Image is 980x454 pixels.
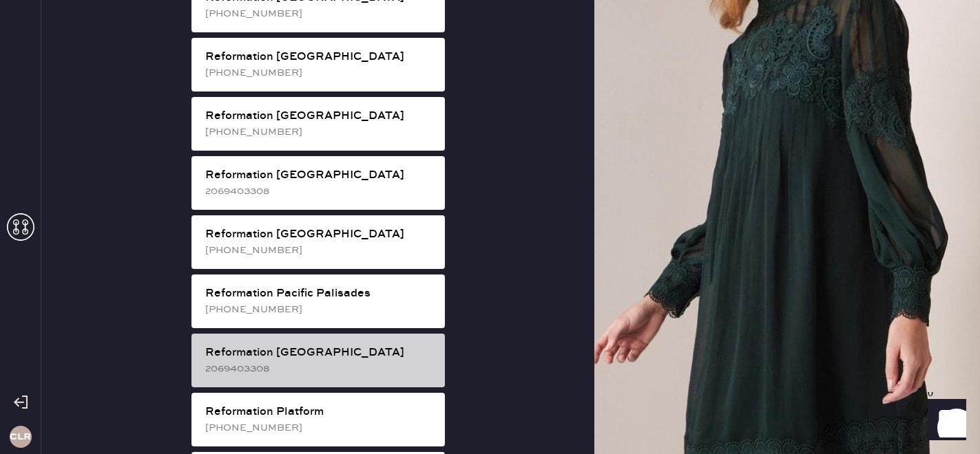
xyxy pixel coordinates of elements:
div: 2069403308 [205,361,434,376]
div: Reformation [GEOGRAPHIC_DATA] [205,226,434,243]
div: Reformation [GEOGRAPHIC_DATA] [205,167,434,184]
div: Reformation Pacific Palisades [205,285,434,302]
div: Reformation Platform [205,404,434,420]
div: [PHONE_NUMBER] [205,420,434,435]
div: [PHONE_NUMBER] [205,243,434,258]
h3: CLR [10,432,31,442]
div: Reformation [GEOGRAPHIC_DATA] [205,108,434,125]
div: 2069403308 [205,184,434,199]
div: Reformation [GEOGRAPHIC_DATA] [205,49,434,65]
div: Reformation [GEOGRAPHIC_DATA] [205,345,434,361]
div: [PHONE_NUMBER] [205,125,434,140]
div: [PHONE_NUMBER] [205,302,434,317]
iframe: Front Chat [915,392,974,451]
div: [PHONE_NUMBER] [205,6,434,21]
div: [PHONE_NUMBER] [205,65,434,80]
